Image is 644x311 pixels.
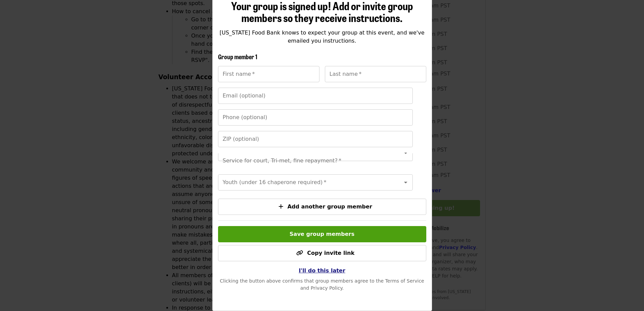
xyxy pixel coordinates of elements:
[287,203,372,210] span: Add another group member
[299,267,345,274] span: I'll do this later
[290,231,355,237] span: Save group members
[218,245,426,261] button: Copy invite link
[401,148,410,158] button: Open
[279,203,283,210] i: plus icon
[218,131,413,147] input: ZIP (optional)
[219,29,424,44] span: [US_STATE] Food Bank knows to expect your group at this event, and we've emailed you instructions.
[401,178,410,187] button: Open
[218,109,413,126] input: Phone (optional)
[218,226,426,242] button: Save group members
[325,66,426,82] input: Last name
[296,250,303,256] i: link icon
[218,52,257,61] span: Group member 1
[218,66,319,82] input: First name
[220,278,424,291] span: Clicking the button above confirms that group members agree to the Terms of Service and Privacy P...
[218,88,413,104] input: Email (optional)
[307,250,354,256] span: Copy invite link
[293,264,351,277] button: I'll do this later
[218,199,426,215] button: Add another group member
